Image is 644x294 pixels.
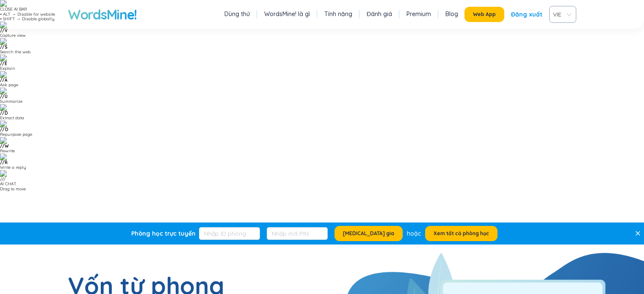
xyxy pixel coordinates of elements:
[131,229,196,238] div: Phòng học trực tuyến
[434,230,489,237] span: Xem tất cả phòng học
[425,226,498,241] button: Xem tất cả phòng học
[343,230,394,237] span: [MEDICAL_DATA] gia
[267,227,328,240] input: Nhập mã PIN
[407,229,421,238] div: hoặc
[199,227,260,240] input: Nhập ID phòng
[334,226,403,241] button: [MEDICAL_DATA] gia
